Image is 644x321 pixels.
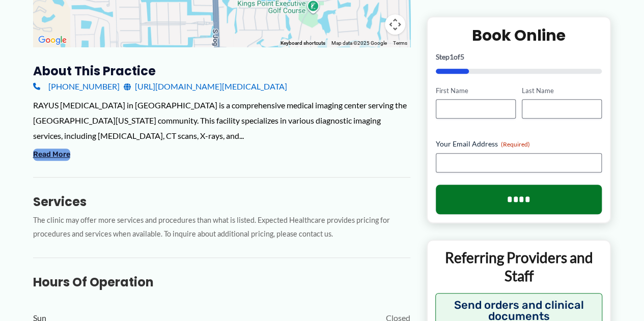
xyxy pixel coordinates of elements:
[33,149,70,161] button: Read More
[501,141,530,149] span: (Required)
[436,53,602,61] p: Step of
[436,25,602,45] h2: Book Online
[436,139,602,150] label: Your Email Address
[124,79,287,94] a: [URL][DOMAIN_NAME][MEDICAL_DATA]
[33,194,410,210] h3: Services
[331,40,387,46] span: Map data ©2025 Google
[36,34,69,47] a: Open this area in Google Maps (opens a new window)
[33,63,410,79] h3: About this practice
[450,52,454,61] span: 1
[36,34,69,47] img: Google
[436,86,516,96] label: First Name
[281,40,325,47] button: Keyboard shortcuts
[522,86,602,96] label: Last Name
[385,14,405,35] button: Map camera controls
[393,40,407,46] a: Terms (opens in new tab)
[460,52,464,61] span: 5
[33,214,410,241] p: The clinic may offer more services and procedures than what is listed. Expected Healthcare provid...
[33,274,410,290] h3: Hours of Operation
[435,249,603,286] p: Referring Providers and Staff
[33,79,120,94] a: [PHONE_NUMBER]
[33,98,410,143] div: RAYUS [MEDICAL_DATA] in [GEOGRAPHIC_DATA] is a comprehensive medical imaging center serving the [...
